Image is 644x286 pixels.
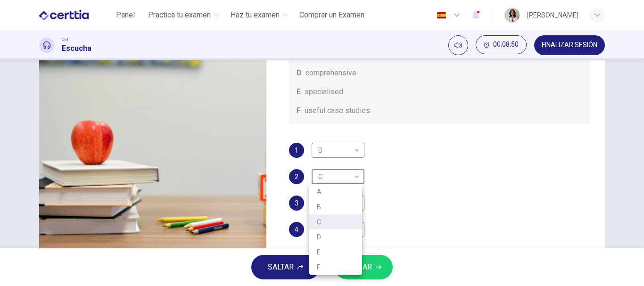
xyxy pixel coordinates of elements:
li: F [309,260,362,275]
li: A [309,184,362,199]
li: C [309,214,362,229]
li: E [309,245,362,260]
li: D [309,229,362,245]
li: B [309,199,362,214]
